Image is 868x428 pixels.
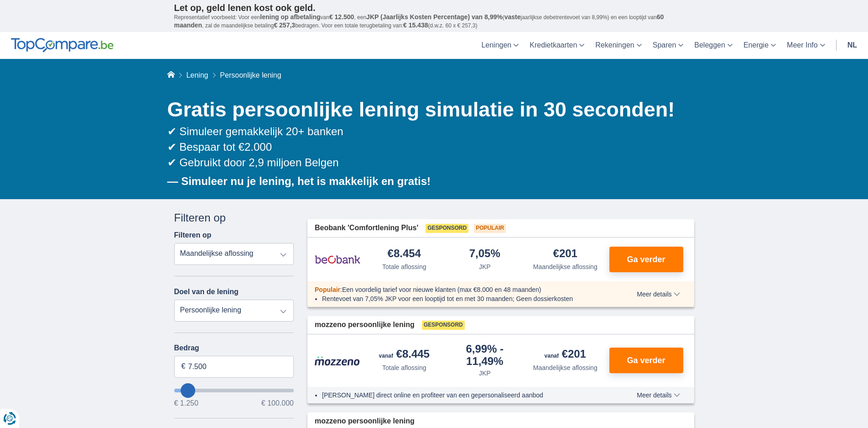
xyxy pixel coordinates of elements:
[182,361,186,372] span: €
[329,13,354,21] span: € 12.500
[366,13,503,21] span: JKP (Jaarlijks Kosten Percentage) van 8,99%
[647,32,689,59] a: Sparen
[174,344,294,352] label: Bedrag
[504,13,521,21] span: vaste
[426,224,468,233] span: Gesponsord
[174,389,294,392] input: wantToBorrow
[307,285,611,294] div: :
[609,247,683,272] button: Ga verder
[627,356,665,365] span: Ga verder
[609,348,683,373] button: Ga verder
[342,286,541,293] span: Een voordelig tarief voor nieuwe klanten (max €8.000 en 48 maanden)
[167,71,175,79] a: Home
[524,32,590,59] a: Kredietkaarten
[315,320,415,330] span: mozzeno persoonlijke lening
[274,21,295,29] span: € 257,3
[261,400,294,407] span: € 100.000
[260,13,320,21] span: lening op afbetaling
[11,38,114,53] img: TopCompare
[590,32,647,59] a: Rekeningen
[637,392,680,398] span: Meer details
[315,356,360,366] img: product.pl.alt Mozzeno
[382,262,426,271] div: Totale aflossing
[315,248,360,271] img: product.pl.alt Beobank
[315,223,418,233] span: Beobank 'Comfortlening Plus'
[174,288,239,296] label: Doel van de lening
[174,210,294,226] div: Filteren op
[167,95,694,124] h1: Gratis persoonlijke lening simulatie in 30 seconden!
[220,71,281,79] span: Persoonlijke lening
[186,71,208,79] a: Lening
[422,321,465,330] span: Gesponsord
[174,400,198,407] span: € 1.250
[174,13,694,30] p: Representatief voorbeeld: Voor een van , een ( jaarlijkse debetrentevoet van 8,99%) en een loopti...
[781,32,831,59] a: Meer Info
[637,291,680,297] span: Meer details
[167,175,431,187] b: — Simuleer nu je lening, het is makkelijk en gratis!
[553,248,577,260] div: €201
[388,248,421,260] div: €8.454
[174,13,664,29] span: 60 maanden
[382,363,426,372] div: Totale aflossing
[533,262,598,271] div: Maandelijkse aflossing
[476,32,524,59] a: Leningen
[689,32,738,59] a: Beleggen
[533,363,598,372] div: Maandelijkse aflossing
[403,21,428,29] span: € 15.438
[322,391,603,400] li: [PERSON_NAME] direct online en profiteer van een gepersonaliseerd aanbod
[469,248,500,260] div: 7,05%
[627,255,665,264] span: Ga verder
[315,416,415,427] span: mozzeno persoonlijke lening
[479,369,491,378] div: JKP
[479,262,491,271] div: JKP
[379,349,430,361] div: €8.445
[630,391,686,399] button: Meer details
[322,294,603,303] li: Rentevoet van 7,05% JKP voor een looptijd tot en met 30 maanden; Geen dossierkosten
[842,32,863,59] a: nl
[448,343,522,367] div: 6,99%
[174,231,212,239] label: Filteren op
[474,224,506,233] span: Populair
[738,32,781,59] a: Energie
[315,286,340,293] span: Populair
[174,2,694,13] p: Let op, geld lenen kost ook geld.
[630,291,686,298] button: Meer details
[167,124,694,171] div: ✔ Simuleer gemakkelijk 20+ banken ✔ Bespaar tot €2.000 ✔ Gebruikt door 2,9 miljoen Belgen
[545,349,586,361] div: €201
